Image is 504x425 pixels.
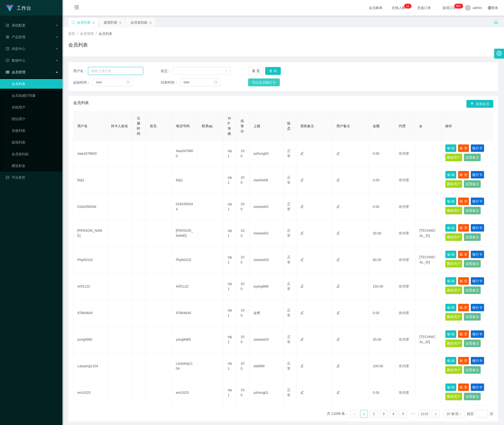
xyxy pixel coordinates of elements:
[458,251,469,258] button: 账 变
[77,18,91,27] div: 会员列表
[250,247,283,273] td: xiaowei03
[287,121,291,130] span: 状态
[73,273,107,300] td: Arif1122
[250,273,283,300] td: ayang888
[471,224,484,232] button: 银行卡
[415,6,433,10] span: 充值订单
[419,410,429,417] a: 1110
[237,167,250,193] td: 100
[471,277,484,285] button: 银行卡
[161,68,173,74] span: 状态：
[399,338,409,341] span: 非代理
[237,140,250,167] td: 100
[172,273,198,300] td: Arif1122
[445,224,456,232] button: 编 辑
[369,300,395,326] td: 0.00
[494,20,498,24] i: 图标: unlock
[172,353,198,379] td: Laoyang1104
[415,220,441,247] td: [TECHNICAL_ID]
[336,258,340,261] i: 图标: edit
[224,300,237,326] td: vip1
[12,102,59,112] a: 在线用户
[445,357,456,365] button: 编 辑
[224,220,237,247] td: vip1
[399,178,409,182] span: 非代理
[287,361,291,370] span: 正常
[237,300,250,326] td: 100
[445,383,456,391] button: 编 辑
[77,124,88,128] span: 用户名
[250,379,283,406] td: azhong01
[496,51,502,56] i: 图标: setting
[224,247,237,273] td: vip1
[172,379,198,406] td: eric2025
[445,124,452,128] span: 操作
[12,126,59,135] a: 充值列表
[287,335,291,344] span: 正常
[445,286,462,294] button: 删除用户
[445,171,456,179] button: 编 辑
[350,410,358,418] li: 上一页
[111,124,128,128] span: 持卡人姓名
[419,124,422,128] span: ip
[336,364,340,367] i: 图标: edit
[464,207,481,214] button: 设置备注
[250,326,283,353] td: xiaowei03
[336,311,340,314] i: 图标: edit
[440,6,459,10] span: 提现订单
[71,21,75,24] i: 图标: sync
[250,140,283,167] td: azhong03
[467,410,493,418] div: 跳至 页
[445,339,462,347] button: 删除用户
[237,379,250,406] td: 100
[369,326,395,353] td: 30.00
[471,197,484,205] button: 银行卡
[300,338,304,341] i: 图标: edit
[399,284,409,288] span: 非代理
[373,124,380,128] span: 金额
[287,308,291,317] span: 正常
[369,353,395,379] td: 100.00
[389,6,408,10] span: 在线人数
[408,4,410,9] p: 1
[399,231,409,235] span: 非代理
[300,152,304,155] i: 图标: edit
[464,260,481,268] button: 设置备注
[131,18,148,27] div: 会员加扣款
[73,300,107,326] td: 97864649
[92,21,95,24] i: 图标: close
[73,80,93,85] span: 起始时间：
[250,353,283,379] td: dali888
[172,220,198,247] td: [PERSON_NAME]
[406,4,408,9] p: 1
[464,180,481,188] button: 设置备注
[336,124,350,128] span: 用户备注
[88,67,143,75] input: 请输入用户名
[458,357,469,365] button: 账 变
[224,140,237,167] td: vip1
[458,144,469,152] button: 账 变
[73,220,107,247] td: [PERSON_NAME]
[237,220,250,247] td: 100
[336,391,340,394] i: 图标: edit
[360,410,368,418] li: 1
[287,388,291,397] span: 正常
[224,353,237,379] td: vip1
[458,304,469,311] button: 账 变
[419,410,430,418] li: 1110
[6,58,25,62] span: 数据中心
[214,81,217,84] i: 图标: calendar
[17,0,31,16] h1: 工作台
[248,67,264,75] button: 重 置
[104,18,117,27] div: 提现列表
[228,116,231,135] span: VIP等级
[336,152,340,155] i: 图标: edit
[466,100,493,108] button: 图标: plus添加会员
[172,326,198,353] td: yong8965
[464,154,481,161] button: 设置备注
[336,338,340,341] i: 图标: edit
[399,258,409,262] span: 非代理
[464,339,481,347] button: 设置备注
[73,379,107,406] td: eric2025
[73,247,107,273] td: Phph0102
